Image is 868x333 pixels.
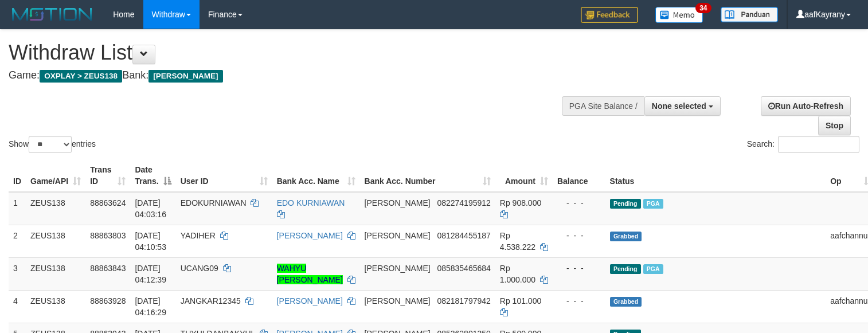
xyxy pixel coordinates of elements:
div: - - - [557,295,601,307]
span: [PERSON_NAME] [365,198,431,207]
span: Copy 082274195912 to clipboard [437,198,490,207]
th: ID [9,159,26,192]
label: Search: [747,136,859,153]
span: Grabbed [610,232,642,241]
span: JANGKAR12345 [181,296,241,305]
span: Copy 085835465684 to clipboard [437,264,490,273]
span: Rp 4.538.222 [500,231,535,252]
span: 88863624 [90,198,126,207]
td: 3 [9,257,26,290]
span: Marked by aafkaynarin [643,264,663,274]
td: ZEUS138 [26,257,85,290]
button: None selected [644,96,721,116]
th: Date Trans.: activate to sort column descending [130,159,175,192]
span: [DATE] 04:16:29 [135,296,166,317]
span: OXPLAY > ZEUS138 [40,70,122,83]
span: [PERSON_NAME] [365,296,431,305]
label: Show entries [9,136,96,153]
div: PGA Site Balance / [562,96,644,116]
th: Balance [553,159,605,192]
span: [DATE] 04:12:39 [135,264,166,284]
a: EDO KURNIAWAN [277,198,345,207]
a: Stop [818,116,851,135]
span: 88863928 [90,296,126,305]
td: ZEUS138 [26,290,85,323]
td: ZEUS138 [26,225,85,257]
span: None selected [652,101,706,111]
span: Marked by aafkaynarin [643,199,663,209]
img: Button%20Memo.svg [655,7,703,23]
th: User ID: activate to sort column ascending [176,159,272,192]
img: MOTION_logo.png [9,6,96,23]
span: 34 [695,3,711,13]
span: 88863803 [90,231,126,240]
span: [PERSON_NAME] [148,70,222,83]
th: Game/API: activate to sort column ascending [26,159,85,192]
th: Bank Acc. Name: activate to sort column ascending [272,159,360,192]
span: Rp 101.000 [500,296,541,305]
img: panduan.png [721,7,778,22]
span: Pending [610,199,641,209]
span: Copy 081284455187 to clipboard [437,231,490,240]
span: UCANG09 [181,264,218,273]
div: - - - [557,197,601,209]
span: Copy 082181797942 to clipboard [437,296,490,305]
a: [PERSON_NAME] [277,231,343,240]
td: ZEUS138 [26,192,85,225]
th: Status [605,159,826,192]
div: - - - [557,230,601,241]
span: Pending [610,264,641,274]
select: Showentries [29,136,72,153]
img: Feedback.jpg [581,7,638,23]
span: Rp 1.000.000 [500,264,535,284]
td: 2 [9,225,26,257]
a: [PERSON_NAME] [277,296,343,305]
span: Grabbed [610,297,642,307]
span: YADIHER [181,231,216,240]
span: EDOKURNIAWAN [181,198,247,207]
th: Amount: activate to sort column ascending [495,159,553,192]
span: [PERSON_NAME] [365,231,431,240]
th: Bank Acc. Number: activate to sort column ascending [360,159,495,192]
a: WAHYU [PERSON_NAME] [277,264,343,284]
h4: Game: Bank: [9,70,567,81]
h1: Withdraw List [9,41,567,64]
span: 88863843 [90,264,126,273]
a: Run Auto-Refresh [761,96,851,116]
span: [DATE] 04:10:53 [135,231,166,252]
th: Trans ID: activate to sort column ascending [85,159,130,192]
span: [DATE] 04:03:16 [135,198,166,219]
td: 4 [9,290,26,323]
span: Rp 908.000 [500,198,541,207]
td: 1 [9,192,26,225]
div: - - - [557,263,601,274]
span: [PERSON_NAME] [365,264,431,273]
input: Search: [778,136,859,153]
